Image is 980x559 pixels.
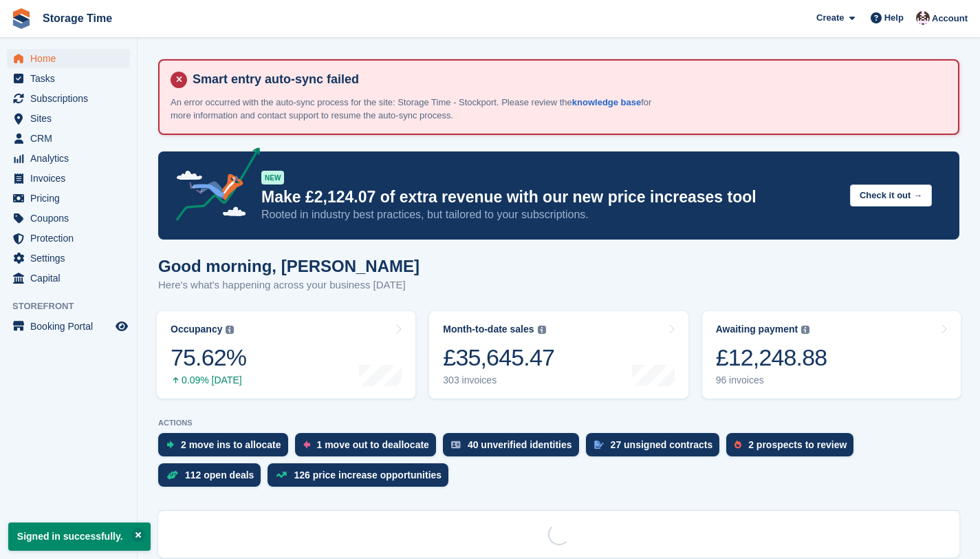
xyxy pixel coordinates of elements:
img: Saeed [916,11,930,25]
div: 27 unsigned contracts [611,439,713,450]
a: Storage Time [37,7,118,30]
span: Home [30,49,113,68]
span: Capital [30,268,113,288]
span: Invoices [30,169,113,188]
a: 112 open deals [158,463,268,494]
div: Month-to-date sales [443,324,534,335]
a: menu [7,169,130,188]
p: ACTIONS [158,419,959,428]
img: price_increase_opportunities-93ffe204e8149a01c8c9dc8f82e8f89637d9d84a8eef4429ea346261dce0b2c0.svg [276,472,287,478]
span: Coupons [30,209,113,228]
span: Create [816,11,844,25]
span: Subscriptions [30,89,113,108]
div: £35,645.47 [443,344,554,372]
img: contract_signature_icon-13c848040528278c33f63329250d36e43548de30e8caae1d1a13099fd9432cc5.svg [594,441,604,449]
img: move_ins_to_allocate_icon-fdf77a2bb77ea45bf5b3d319d69a93e2d87916cf1d5bf7949dd705db3b84f3ca.svg [166,441,174,449]
a: 2 prospects to review [726,433,860,463]
a: 27 unsigned contracts [586,433,727,463]
a: menu [7,229,130,248]
span: CRM [30,129,113,148]
a: 40 unverified identities [443,433,586,463]
img: move_outs_to_deallocate_icon-f764333ba52eb49d3ac5e1228854f67142a1ed5810a6f6cc68b1a99e826820c5.svg [303,441,310,449]
span: Analytics [30,149,113,168]
div: 2 move ins to allocate [181,439,281,450]
a: menu [7,69,130,88]
img: deal-1b604bf984904fb50ccaf53a9ad4b4a5d6e5aea283cecdc64d6e3604feb123c2.svg [166,470,178,480]
h1: Good morning, [PERSON_NAME] [158,257,420,275]
p: An error occurred with the auto-sync process for the site: Storage Time - Stockport. Please revie... [171,96,652,123]
img: icon-info-grey-7440780725fd019a000dd9b08b2336e03edf1995a4989e88bcd33f0948082b44.svg [538,326,546,334]
span: Protection [30,229,113,248]
div: 126 price increase opportunities [294,470,442,481]
div: 75.62% [171,344,246,372]
h4: Smart entry auto-sync failed [187,72,947,87]
p: Rooted in industry best practices, but tailored to your subscriptions. [261,207,839,222]
span: Pricing [30,189,113,208]
span: Sites [30,109,113,128]
span: Settings [30,249,113,268]
div: Awaiting payment [716,324,798,335]
a: menu [7,129,130,148]
span: Tasks [30,69,113,88]
a: menu [7,249,130,268]
div: 96 invoices [716,375,827,386]
a: 126 price increase opportunities [268,463,455,494]
button: Check it out → [850,184,932,207]
p: Make £2,124.07 of extra revenue with our new price increases tool [261,187,839,207]
div: 40 unverified identities [468,439,572,450]
a: menu [7,317,130,336]
a: Occupancy 75.62% 0.09% [DATE] [157,311,415,399]
a: menu [7,149,130,168]
img: icon-info-grey-7440780725fd019a000dd9b08b2336e03edf1995a4989e88bcd33f0948082b44.svg [226,326,234,334]
img: stora-icon-8386f47178a22dfd0bd8f6a31ec36ba5ce8667c1dd55bd0f319d3a0aa187defe.svg [11,8,32,29]
div: 0.09% [DATE] [171,375,246,386]
a: Awaiting payment £12,248.88 96 invoices [702,311,961,399]
span: Booking Portal [30,317,113,336]
div: 303 invoices [443,375,554,386]
a: menu [7,109,130,128]
a: menu [7,209,130,228]
span: Storefront [12,299,137,313]
a: 2 move ins to allocate [158,433,295,463]
a: menu [7,268,130,288]
a: Preview store [113,318,130,335]
a: knowledge base [572,97,641,107]
div: £12,248.88 [716,344,827,372]
p: Signed in successfully. [8,523,151,551]
span: Help [884,11,904,25]
a: menu [7,49,130,68]
a: menu [7,89,130,108]
div: NEW [261,171,284,184]
a: 1 move out to deallocate [295,433,443,463]
div: 112 open deals [185,470,254,481]
img: icon-info-grey-7440780725fd019a000dd9b08b2336e03edf1995a4989e88bcd33f0948082b44.svg [801,326,809,334]
div: 2 prospects to review [748,439,847,450]
a: menu [7,189,130,208]
div: Occupancy [171,324,222,335]
p: Here's what's happening across your business [DATE] [158,277,420,293]
a: Month-to-date sales £35,645.47 303 invoices [429,311,688,399]
span: Account [932,12,968,25]
img: verify_identity-adf6edd0f0f0b5bbfe63781bf79b02c33cf7c696d77639b501bdc392416b5a36.svg [451,441,461,449]
img: price-adjustments-announcement-icon-8257ccfd72463d97f412b2fc003d46551f7dbcb40ab6d574587a9cd5c0d94... [164,147,261,226]
div: 1 move out to deallocate [317,439,429,450]
img: prospect-51fa495bee0391a8d652442698ab0144808aea92771e9ea1ae160a38d050c398.svg [734,441,741,449]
